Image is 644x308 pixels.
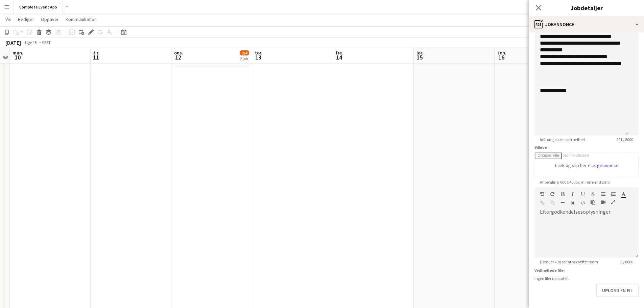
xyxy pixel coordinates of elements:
[611,191,616,197] button: Ordnet liste
[63,15,99,24] a: Kommunikation
[335,53,343,61] span: 14
[580,200,585,206] button: HTML-kode
[529,16,644,32] div: Jobannonce
[570,191,575,197] button: Kursiv
[534,276,639,281] div: Ingen filer uploadet.
[11,53,23,61] span: 10
[611,137,639,142] span: 441 / 8000
[5,39,21,46] div: [DATE]
[534,268,565,273] label: Vedhæftede filer
[93,50,99,56] span: tir.
[615,259,639,264] span: 0 / 8000
[92,53,99,61] span: 11
[66,16,97,22] span: Kommunikation
[3,15,14,24] a: Vis
[240,56,249,61] div: 2 job
[601,199,605,205] button: Indsæt video
[18,16,34,22] span: Rediger
[540,191,545,197] button: Fortryd
[596,284,639,297] button: Upload en fil
[415,53,423,61] span: 15
[529,3,644,12] h3: Jobdetaljer
[5,16,11,22] span: Vis
[240,50,249,55] span: 2/4
[14,0,63,14] button: Complete Event ApS
[416,50,423,56] span: lør.
[22,40,39,45] span: Uge 45
[254,53,262,61] span: 13
[560,191,565,197] button: Fed
[601,191,605,197] button: Uordnet liste
[591,199,595,205] button: Sæt ind som almindelig tekst
[591,191,595,197] button: Gennemstreget
[550,191,555,197] button: Gentag
[534,259,603,264] span: Detaljer kun set af bekræftet team
[534,137,590,142] span: Info om jobbet som helhed
[534,180,615,185] span: Anbefaling: 600 x 400px, mindre end 2mb
[255,50,262,56] span: tor.
[570,200,575,206] button: Ryd formatering
[497,50,506,56] span: søn.
[174,50,183,56] span: ons.
[580,191,585,197] button: Understregning
[336,50,343,56] span: fre.
[173,53,183,61] span: 12
[611,199,616,205] button: Fuld skærm
[15,15,37,24] a: Rediger
[621,191,626,197] button: Tekstfarve
[560,200,565,206] button: Vandret linje
[496,53,506,61] span: 16
[42,40,51,45] div: CEST
[13,50,23,56] span: man.
[41,16,59,22] span: Opgaver
[38,15,62,24] a: Opgaver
